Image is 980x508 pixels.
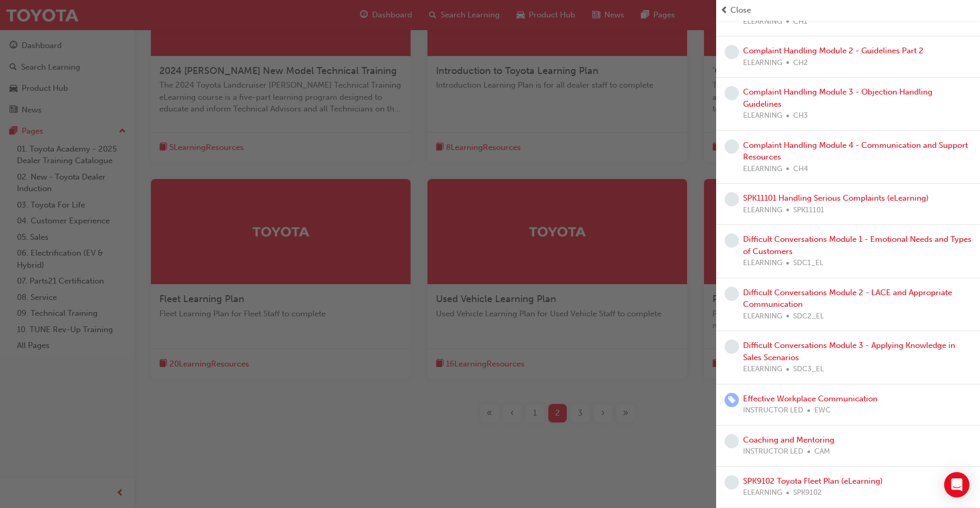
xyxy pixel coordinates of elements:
span: ELEARNING [743,487,782,499]
span: SDC3_EL [793,363,824,375]
span: ELEARNING [743,16,782,28]
a: Complaint Handling Module 3 - Objection Handling Guidelines [743,87,933,109]
span: SPK11101 [793,204,824,217]
span: learningRecordVerb_NONE-icon [725,45,739,59]
span: learningRecordVerb_NONE-icon [725,434,739,448]
span: learningRecordVerb_NONE-icon [725,287,739,301]
span: CH4 [793,163,808,175]
span: INSTRUCTOR LED [743,446,803,458]
a: Complaint Handling Module 2 - Guidelines Part 2 [743,46,924,55]
span: SDC2_EL [793,311,824,323]
span: ELEARNING [743,110,782,122]
span: learningRecordVerb_NONE-icon [725,86,739,100]
span: prev-icon [720,4,728,16]
span: CH2 [793,57,808,69]
a: Effective Workplace Communication [743,394,878,403]
span: ELEARNING [743,163,782,175]
span: ELEARNING [743,363,782,375]
a: Coaching and Mentoring [743,435,834,445]
span: INSTRUCTOR LED [743,404,803,417]
span: ELEARNING [743,57,782,69]
span: CH3 [793,110,808,122]
span: ELEARNING [743,311,782,323]
span: learningRecordVerb_NONE-icon [725,233,739,248]
span: learningRecordVerb_NONE-icon [725,340,739,354]
span: EWC [814,404,831,417]
span: SDC1_EL [793,257,823,269]
a: SPK9102 Toyota Fleet Plan (eLearning) [743,476,883,486]
span: ELEARNING [743,204,782,217]
span: CAM [814,446,830,458]
span: ELEARNING [743,257,782,269]
a: Complaint Handling Module 4 - Communication and Support Resources [743,140,968,162]
span: Close [730,4,751,16]
button: prev-iconClose [720,4,976,16]
span: learningRecordVerb_NONE-icon [725,475,739,490]
div: Open Intercom Messenger [944,472,969,497]
a: Difficult Conversations Module 2 - LACE and Appropriate Communication [743,288,952,309]
span: learningRecordVerb_ENROLL-icon [725,393,739,407]
span: learningRecordVerb_NONE-icon [725,192,739,206]
a: SPK11101 Handling Serious Complaints (eLearning) [743,193,929,203]
a: Difficult Conversations Module 1 - Emotional Needs and Types of Customers [743,234,972,256]
a: Difficult Conversations Module 3 - Applying Knowledge in Sales Scenarios [743,341,955,362]
span: CH1 [793,16,807,28]
span: SPK9102 [793,487,822,499]
span: learningRecordVerb_NONE-icon [725,139,739,154]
